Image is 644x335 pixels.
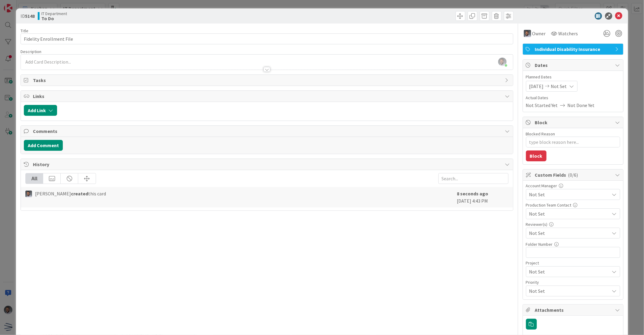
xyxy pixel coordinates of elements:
span: Attachments [535,306,612,314]
button: Add Comment [24,140,63,151]
span: Custom Fields [535,171,612,179]
span: ( 0/6 ) [568,172,578,178]
div: [DATE] 4:43 PM [457,190,508,204]
span: [DATE] [529,83,544,90]
button: Block [526,150,546,161]
span: Not Set [551,83,567,90]
span: [PERSON_NAME] this card [35,190,106,197]
span: IT Department [41,11,67,16]
span: Dates [535,62,612,69]
b: 5148 [25,13,35,19]
span: Owner [532,30,546,37]
b: To Do [41,16,67,21]
span: Not Started Yet [526,102,558,109]
span: Not Set [529,229,610,237]
span: Block [535,119,612,126]
div: Account Manager [526,184,620,188]
span: Individual Disability Insurance [535,46,612,53]
div: Priority [526,280,620,284]
button: Add Link [24,105,57,116]
label: Folder Number [526,242,553,247]
span: Comments [33,128,502,135]
input: type card name here... [21,33,513,44]
img: FS [524,30,531,37]
b: 8 seconds ago [457,191,489,197]
b: created [71,191,88,197]
div: Reviewer(s) [526,222,620,226]
span: Not Set [529,267,607,276]
input: Search... [438,173,508,184]
span: Links [33,93,502,100]
span: History [33,161,502,168]
div: All [26,173,43,184]
label: Blocked Reason [526,131,555,137]
span: Watchers [559,30,578,37]
div: Project [526,261,620,265]
img: djeBQYN5TwDXpyYgE8PwxaHb1prKLcgM.jpg [498,58,507,66]
span: Planned Dates [526,74,620,80]
span: Not Set [529,210,607,218]
label: Title [21,28,28,33]
span: ID [21,12,35,20]
img: FS [25,191,32,197]
span: Tasks [33,77,502,84]
div: Production Team Contact [526,203,620,207]
span: Not Set [529,191,610,198]
span: Not Set [529,287,607,295]
span: Not Done Yet [568,102,595,109]
span: Actual Dates [526,95,620,101]
span: Description [21,49,41,54]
